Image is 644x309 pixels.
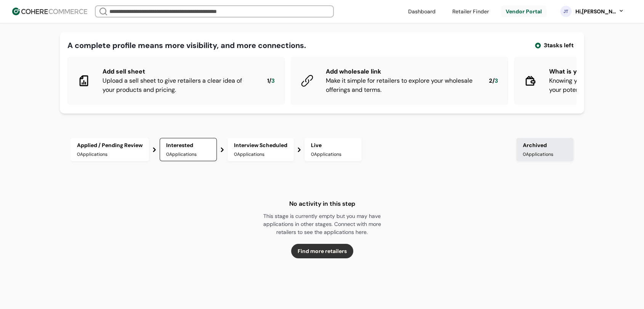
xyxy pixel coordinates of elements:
div: Live [311,141,355,149]
div: Hi, [PERSON_NAME] [575,8,617,16]
img: Cohere Logo [12,8,87,15]
button: Hi,[PERSON_NAME] [575,8,624,16]
span: / [492,77,495,85]
span: 1 [267,77,269,85]
div: 0 Applications [311,151,355,158]
div: A complete profile means more visibility, and more connections. [67,40,306,51]
div: 0 Applications [523,151,567,158]
div: Archived [523,141,567,149]
div: No activity in this step [289,199,355,208]
div: Applied / Pending Review [77,141,143,149]
span: 3 [271,77,275,85]
span: 3 tasks left [544,41,574,50]
button: Find more retailers [291,244,353,258]
div: This stage is currently empty but you may have applications in other stages. Connect with more re... [255,212,389,236]
div: Add wholesale link [326,67,477,76]
div: Upload a sell sheet to give retailers a clear idea of your products and pricing. [103,76,255,94]
div: Make it simple for retailers to explore your wholesale offerings and terms. [326,76,477,94]
span: 3 [495,77,498,85]
div: 0 Applications [234,151,287,158]
div: 0 Applications [77,151,143,158]
div: 0 Applications [166,151,210,158]
div: Add sell sheet [103,67,255,76]
span: 2 [489,77,492,85]
div: Interview Scheduled [234,141,287,149]
div: Interested [166,141,210,149]
span: / [269,77,271,85]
